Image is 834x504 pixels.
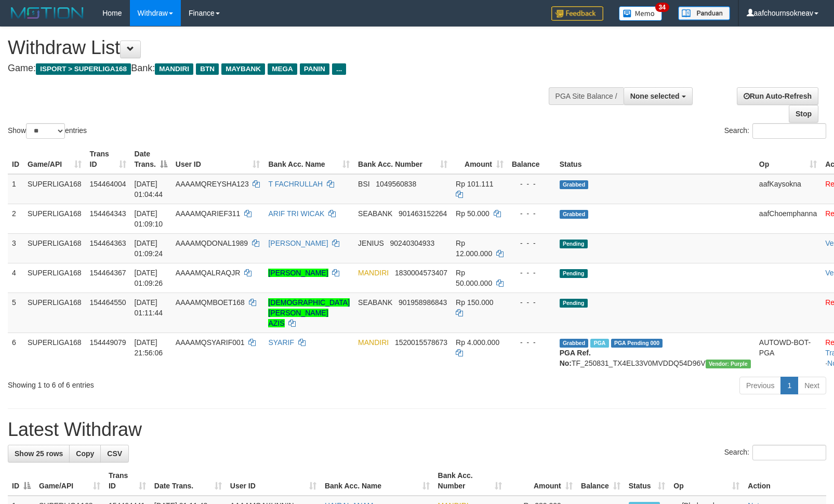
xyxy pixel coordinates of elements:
span: 154464363 [90,239,126,247]
img: Feedback.jpg [551,6,603,21]
label: Search: [724,445,826,460]
div: Showing 1 to 6 of 6 entries [8,376,340,390]
th: Date Trans.: activate to sort column ascending [150,466,226,496]
a: CSV [100,445,129,462]
th: Op: activate to sort column ascending [669,466,744,496]
th: User ID: activate to sort column ascending [171,144,264,174]
td: SUPERLIGA168 [23,263,86,293]
div: - - - [512,337,551,348]
span: MANDIRI [358,338,389,347]
span: Show 25 rows [15,449,63,458]
div: - - - [512,208,551,219]
td: SUPERLIGA168 [23,333,86,373]
span: [DATE] 21:56:06 [135,338,163,357]
span: Rp 101.111 [456,180,493,188]
td: AUTOWD-BOT-PGA [755,333,821,373]
th: ID: activate to sort column descending [8,466,35,496]
td: 2 [8,204,23,233]
td: SUPERLIGA168 [23,204,86,233]
span: 154449079 [90,338,126,347]
span: Copy 1830004573407 to clipboard [395,269,447,277]
th: Balance [508,144,555,174]
span: 34 [655,3,669,12]
div: - - - [512,179,551,189]
span: MANDIRI [358,269,389,277]
td: 4 [8,263,23,293]
a: Stop [789,105,818,123]
img: MOTION_logo.png [8,5,87,21]
b: PGA Ref. No: [560,349,591,367]
span: Copy 90240304933 to clipboard [390,239,435,247]
a: SYARIF [268,338,294,347]
td: aafChoemphanna [755,204,821,233]
label: Show entries [8,123,87,139]
span: [DATE] 01:11:44 [135,298,163,317]
span: JENIUS [358,239,384,247]
span: 154464367 [90,269,126,277]
span: CSV [107,449,122,458]
th: Status [555,144,755,174]
a: Next [798,377,826,394]
input: Search: [752,445,826,460]
a: T FACHRULLAH [268,180,323,188]
th: Balance: activate to sort column ascending [577,466,625,496]
th: Game/API: activate to sort column ascending [23,144,86,174]
select: Showentries [26,123,65,139]
th: Action [744,466,826,496]
th: Trans ID: activate to sort column ascending [104,466,150,496]
div: - - - [512,238,551,248]
a: Previous [739,377,781,394]
span: MANDIRI [155,63,193,75]
th: Op: activate to sort column ascending [755,144,821,174]
span: PGA Pending [611,339,663,348]
th: Game/API: activate to sort column ascending [35,466,104,496]
td: 1 [8,174,23,204]
a: [PERSON_NAME] [268,269,328,277]
th: Bank Acc. Number: activate to sort column ascending [434,466,506,496]
span: BTN [196,63,219,75]
span: [DATE] 01:04:44 [135,180,163,198]
span: None selected [630,92,680,100]
th: Amount: activate to sort column ascending [506,466,577,496]
label: Search: [724,123,826,139]
span: Copy 901463152264 to clipboard [399,209,447,218]
span: [DATE] 01:09:24 [135,239,163,258]
span: Copy [76,449,94,458]
td: SUPERLIGA168 [23,293,86,333]
span: Rp 150.000 [456,298,493,307]
span: AAAAMQARIEF311 [176,209,241,218]
img: Button%20Memo.svg [619,6,663,21]
td: aafKaysokna [755,174,821,204]
span: SEABANK [358,298,392,307]
td: SUPERLIGA168 [23,174,86,204]
span: MAYBANK [221,63,265,75]
span: SEABANK [358,209,392,218]
th: Date Trans.: activate to sort column descending [130,144,171,174]
td: TF_250831_TX4EL33V0MVDDQ54D96V [555,333,755,373]
span: Grabbed [560,210,589,219]
a: Copy [69,445,101,462]
th: Amount: activate to sort column ascending [452,144,508,174]
th: Bank Acc. Number: activate to sort column ascending [354,144,452,174]
span: ... [332,63,346,75]
span: [DATE] 01:09:10 [135,209,163,228]
th: User ID: activate to sort column ascending [226,466,321,496]
span: 154464004 [90,180,126,188]
span: Rp 4.000.000 [456,338,499,347]
h1: Latest Withdraw [8,419,826,440]
span: AAAAMQDONAL1989 [176,239,248,247]
td: 5 [8,293,23,333]
span: BSI [358,180,370,188]
a: [PERSON_NAME] [268,239,328,247]
div: PGA Site Balance / [549,87,624,105]
span: Rp 50.000.000 [456,269,492,287]
span: Pending [560,240,588,248]
h1: Withdraw List [8,37,546,58]
span: AAAAMQREYSHA123 [176,180,249,188]
span: Copy 1520015578673 to clipboard [395,338,447,347]
span: AAAAMQSYARIF001 [176,338,245,347]
td: 3 [8,233,23,263]
span: MEGA [268,63,297,75]
span: Vendor URL: https://trx4.1velocity.biz [706,360,751,368]
a: ARIF TRI WICAK [268,209,324,218]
